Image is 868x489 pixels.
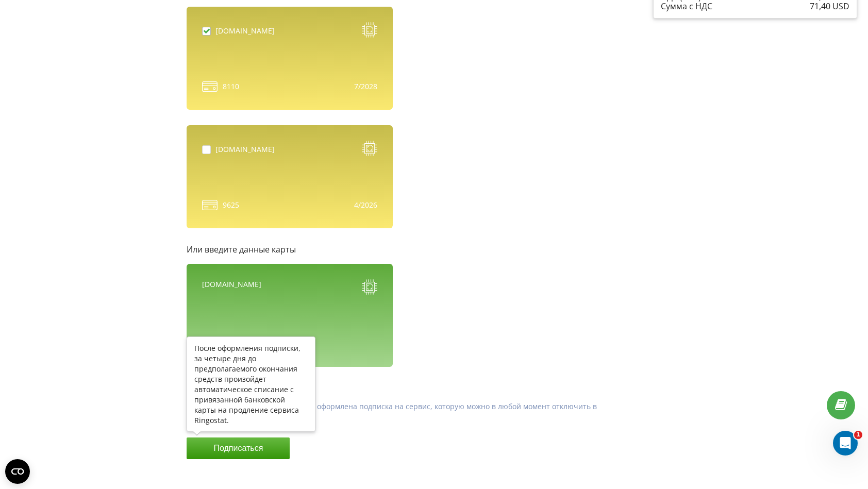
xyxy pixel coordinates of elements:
div: [DOMAIN_NAME] [202,279,261,297]
div: 4/2026 [354,200,377,210]
div: [DOMAIN_NAME] [215,26,275,36]
p: При оплате будет автоматически оформлена подписка на сервис, которую можно в любой момент отключи... [196,401,610,422]
span: 9625 [223,200,239,210]
button: Подписаться [187,437,290,459]
p: Или введите данные карты [187,244,609,256]
iframe: Intercom live chat [833,431,858,456]
div: 7/2028 [354,81,377,92]
div: [DOMAIN_NAME] [215,144,275,155]
button: Open CMP widget [5,459,30,484]
span: 1 [854,431,862,439]
div: 71,40 USD [810,2,849,11]
div: Сумма с НДС [661,2,849,11]
div: После оформления подписки, за четыре дня до предполагаемого окончания средств произойдет автомати... [194,343,308,425]
span: 8110 [223,81,239,92]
